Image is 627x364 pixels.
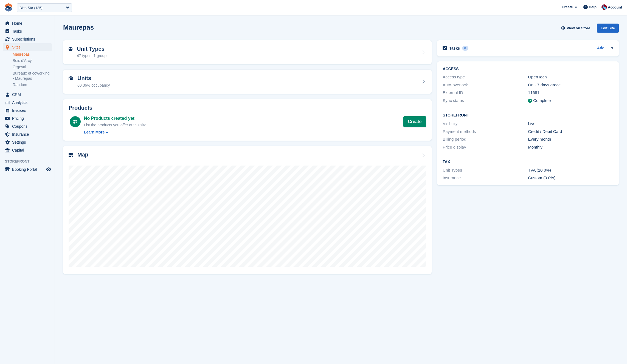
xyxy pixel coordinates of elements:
[12,166,45,173] span: Booking Portal
[77,83,110,88] div: 60.36% occupancy
[3,19,52,27] a: menu
[13,52,52,57] a: Maurepas
[12,91,45,98] span: CRM
[77,75,110,81] h2: Units
[443,136,528,143] div: Billing period
[3,107,52,114] a: menu
[443,90,528,96] div: External ID
[84,129,105,135] div: Learn More
[449,46,460,51] h2: Tasks
[63,40,432,64] a: Unit Types 47 types, 1 group
[3,146,52,154] a: menu
[597,24,619,33] div: Edit Site
[443,167,528,174] div: Unit Types
[528,90,613,96] div: 11681
[63,24,94,31] h2: Maurepas
[77,152,88,158] h2: Map
[589,4,597,10] span: Help
[560,24,592,33] a: View on Store
[567,25,590,31] span: View on Store
[3,99,52,106] a: menu
[77,46,106,52] h2: Unit Types
[13,82,52,87] a: Random
[443,121,528,127] div: Visibility
[12,107,45,114] span: Invoices
[12,99,45,106] span: Analytics
[443,160,613,164] h2: Tax
[3,138,52,146] a: menu
[528,121,613,127] div: Live
[19,5,43,11] div: Bien Sûr (135)
[73,120,77,124] img: custom-product-icn-white-7c27a13f52cf5f2f504a55ee73a895a1f82ff5669d69490e13668eaf7ade3bb5.svg
[69,76,73,80] img: unit-icn-7be61d7bf1b0ce9d3e12c5938cc71ed9869f7b940bace4675aadf7bd6d80202e.svg
[528,82,613,88] div: On - 7 days grace
[12,35,45,43] span: Subscriptions
[12,138,45,146] span: Settings
[69,105,426,111] h2: Products
[12,27,45,35] span: Tasks
[13,58,52,63] a: Bois d'Arcy
[597,45,604,52] a: Add
[45,166,52,173] a: Preview store
[601,4,607,10] img: David Hughes
[12,115,45,122] span: Pricing
[597,24,619,35] a: Edit Site
[443,98,528,104] div: Sync status
[69,47,72,51] img: unit-type-icn-2b2737a686de81e16bb02015468b77c625bbabd49415b5ef34ead5e3b44a266d.svg
[528,167,613,174] div: TVA (20.0%)
[443,82,528,88] div: Auto-overlock
[77,53,106,59] div: 47 types, 1 group
[13,64,52,70] a: Orgeval
[12,19,45,27] span: Home
[84,115,148,122] div: No Products created yet
[443,129,528,135] div: Payment methods
[443,113,613,118] h2: Storefront
[443,144,528,150] div: Price display
[528,144,613,150] div: Monthly
[3,115,52,122] a: menu
[63,146,432,274] a: Map
[12,146,45,154] span: Capital
[3,123,52,130] a: menu
[443,74,528,80] div: Access type
[443,175,528,181] div: Insurance
[3,91,52,98] a: menu
[12,130,45,138] span: Insurance
[528,136,613,143] div: Every month
[12,123,45,130] span: Coupons
[562,4,573,10] span: Create
[443,67,613,71] h2: ACCESS
[3,166,52,173] a: menu
[528,74,613,80] div: OpenTech
[3,130,52,138] a: menu
[4,3,13,12] img: stora-icon-8386f47178a22dfd0bd8f6a31ec36ba5ce8667c1dd55bd0f319d3a0aa187defe.svg
[533,98,551,104] div: Complete
[403,116,426,127] a: Create
[69,153,73,157] img: map-icn-33ee37083ee616e46c38cad1a60f524a97daa1e2b2c8c0bc3eb3415660979fc1.svg
[84,129,148,135] a: Learn More
[5,159,55,164] span: Storefront
[12,43,45,51] span: Sites
[3,43,52,51] a: menu
[13,71,52,81] a: Bureaux et coworking - Maurepas
[3,27,52,35] a: menu
[462,46,468,51] div: 0
[84,123,148,127] span: List the products you offer at this site.
[528,175,613,181] div: Custom (0.0%)
[528,129,613,135] div: Credit / Debit Card
[3,35,52,43] a: menu
[608,5,622,10] span: Account
[63,70,432,94] a: Units 60.36% occupancy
